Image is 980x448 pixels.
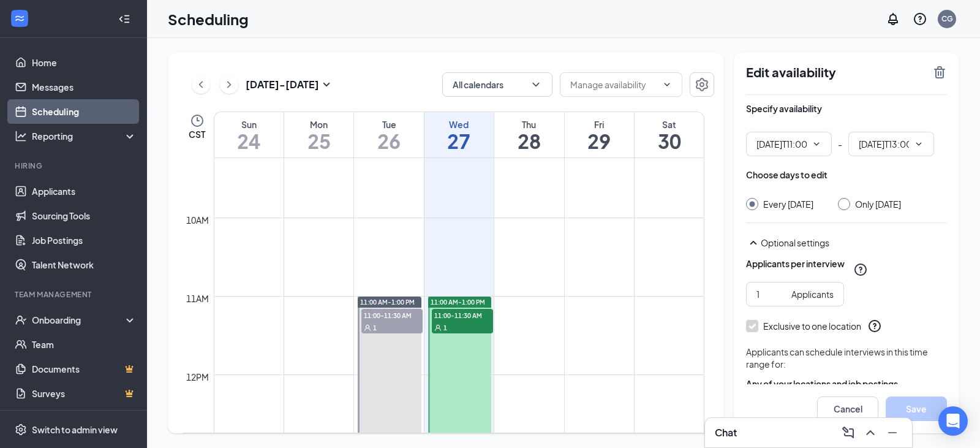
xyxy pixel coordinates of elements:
[565,131,634,151] h1: 29
[690,72,714,97] button: Settings
[635,118,704,131] div: Sat
[914,139,924,149] svg: ChevronDown
[168,9,249,29] h1: Scheduling
[763,320,861,332] div: Exclusive to one location
[15,423,27,436] svg: Settings
[354,118,423,131] div: Tue
[434,324,442,332] svg: User
[494,118,563,131] div: Thu
[32,50,137,75] a: Home
[189,128,205,140] span: CST
[855,198,901,210] div: Only [DATE]
[530,78,542,91] svg: ChevronDown
[885,425,900,440] svg: Minimize
[883,423,902,442] button: Minimize
[195,77,207,92] svg: ChevronLeft
[32,179,137,203] a: Applicants
[284,118,353,131] div: Mon
[184,370,211,384] div: 12pm
[565,118,634,131] div: Fri
[32,332,137,357] a: Team
[424,112,494,158] a: August 27, 2025
[246,78,319,91] h3: [DATE] - [DATE]
[913,12,927,26] svg: QuestionInfo
[746,235,761,250] svg: SmallChevronUp
[118,13,130,25] svg: Collapse
[192,75,210,94] button: ChevronLeft
[15,130,27,142] svg: Analysis
[715,426,737,439] h3: Chat
[695,77,709,92] svg: Settings
[746,378,947,390] div: Any of your locations and job postings
[746,132,947,156] div: -
[494,112,563,158] a: August 28, 2025
[190,113,205,128] svg: Clock
[32,357,137,381] a: DocumentsCrown
[13,12,26,25] svg: WorkstreamLogo
[184,213,211,227] div: 10am
[635,131,704,151] h1: 30
[841,425,856,440] svg: ComposeMessage
[570,78,657,91] input: Manage availability
[32,99,137,124] a: Scheduling
[863,425,878,440] svg: ChevronUp
[932,65,947,80] svg: TrashOutline
[361,309,423,321] span: 11:00-11:30 AM
[746,257,845,270] div: Applicants per interview
[791,287,834,301] div: Applicants
[424,131,494,151] h1: 27
[223,77,235,92] svg: ChevronRight
[763,198,813,210] div: Every [DATE]
[373,324,377,332] span: 1
[424,118,494,131] div: Wed
[839,423,858,442] button: ComposeMessage
[886,397,947,421] button: Save
[812,139,821,149] svg: ChevronDown
[635,112,704,158] a: August 30, 2025
[32,228,137,252] a: Job Postings
[214,112,284,158] a: August 24, 2025
[861,423,880,442] button: ChevronUp
[853,262,868,277] svg: QuestionInfo
[867,319,882,333] svg: QuestionInfo
[431,298,485,306] span: 11:00 AM-1:00 PM
[354,112,423,158] a: August 26, 2025
[360,298,415,306] span: 11:00 AM-1:00 PM
[746,346,947,370] div: Applicants can schedule interviews in this time range for:
[15,161,134,171] div: Hiring
[886,12,900,26] svg: Notifications
[184,292,211,305] div: 11am
[220,75,238,94] button: ChevronRight
[284,112,353,158] a: August 25, 2025
[32,130,137,142] div: Reporting
[284,131,353,151] h1: 25
[214,118,284,131] div: Sun
[761,237,947,249] div: Optional settings
[15,289,134,300] div: Team Management
[746,65,925,80] h2: Edit availability
[746,235,947,250] div: Optional settings
[817,397,878,421] button: Cancel
[494,131,563,151] h1: 28
[32,314,126,326] div: Onboarding
[565,112,634,158] a: August 29, 2025
[443,324,447,332] span: 1
[319,77,334,92] svg: SmallChevronDown
[662,80,672,89] svg: ChevronDown
[746,169,827,181] div: Choose days to edit
[15,314,27,326] svg: UserCheck
[941,13,953,24] div: CG
[32,203,137,228] a: Sourcing Tools
[214,131,284,151] h1: 24
[432,309,493,321] span: 11:00-11:30 AM
[442,72,552,97] button: All calendarsChevronDown
[938,406,968,436] div: Open Intercom Messenger
[354,131,423,151] h1: 26
[32,381,137,406] a: SurveysCrown
[364,324,371,332] svg: User
[746,102,822,115] div: Specify availability
[32,423,118,436] div: Switch to admin view
[32,252,137,277] a: Talent Network
[32,75,137,99] a: Messages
